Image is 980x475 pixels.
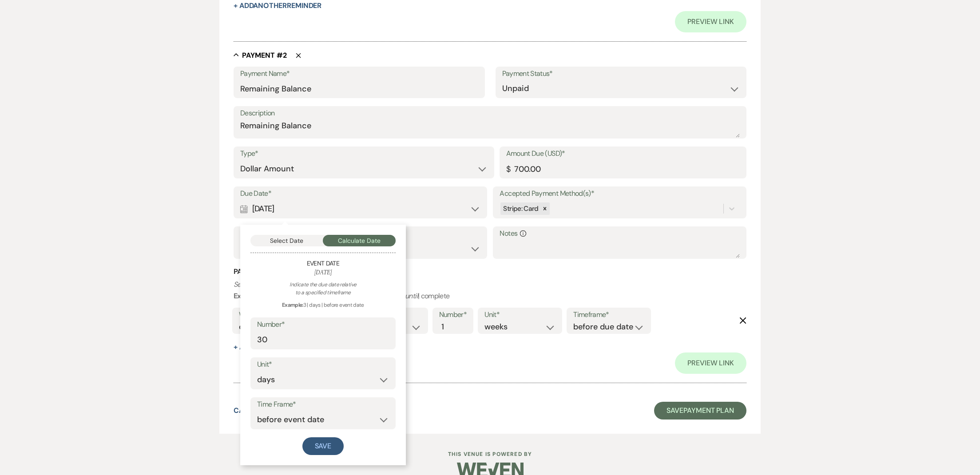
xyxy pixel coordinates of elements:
div: $ [506,163,510,175]
button: SavePayment Plan [654,402,746,420]
button: + AddAnotherReminder [234,2,321,9]
span: Stripe: Card [503,204,538,213]
button: Payment #2 [234,51,287,59]
label: Description [240,107,740,120]
b: Example [234,291,261,301]
label: Type* [240,147,488,160]
p: : weekly | | 2 | months | before event date | | complete [234,279,746,301]
div: Indicate the due date relative to a specified timeframe [250,281,396,297]
h3: Payment Reminder [234,267,746,277]
button: Cancel [234,407,262,414]
button: Calculate Date [323,235,396,246]
div: [DATE] [240,200,480,218]
a: Preview Link [675,11,746,32]
div: 3 | days | before event date [250,301,396,309]
label: Accepted Payment Method(s)* [500,187,740,200]
i: Set reminders for this task. [234,280,313,289]
label: Timeframe* [573,309,644,321]
strong: Example: [282,301,303,309]
h5: Event Date [250,259,396,268]
label: Unit* [257,358,389,371]
button: Select Date [250,235,323,246]
button: + AddAnotherReminder [234,344,321,351]
a: Preview Link [675,352,746,374]
label: Number* [439,309,467,321]
label: Number* [257,318,389,331]
label: Payment Status* [502,67,740,80]
label: Unit* [484,309,555,321]
i: until [405,291,418,301]
label: Who would you like to remind?* [239,309,333,321]
label: Due Date* [240,187,480,200]
textarea: Remaining Balance [240,120,740,138]
h6: [DATE] [250,268,396,277]
button: Save [302,437,344,455]
label: Notes [500,227,740,240]
label: Amount Due (USD)* [506,147,740,160]
h5: Payment # 2 [242,51,287,60]
label: Payment Name* [240,67,478,80]
label: Time Frame* [257,398,389,411]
